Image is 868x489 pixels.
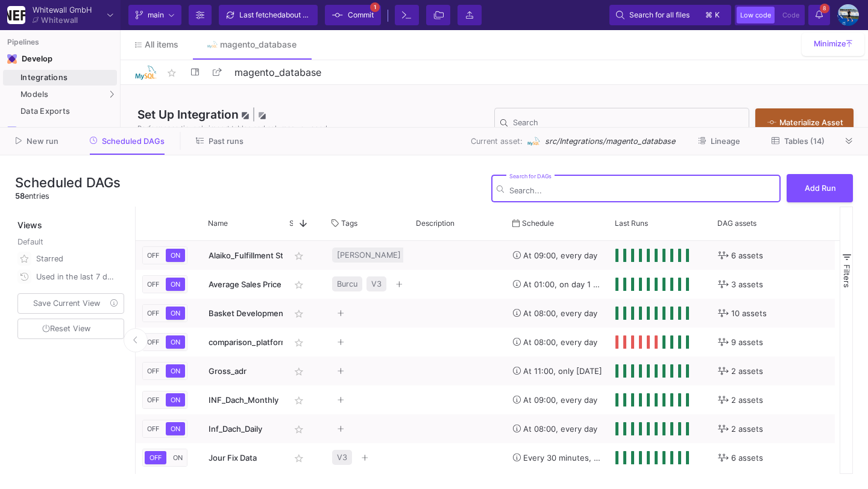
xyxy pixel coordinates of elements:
[292,278,306,292] mat-icon: star_border
[75,132,180,151] button: Scheduled DAGs
[755,108,854,137] button: Materialize Asset
[17,319,124,340] button: Reset View
[166,307,185,320] button: ON
[41,16,78,24] div: Whitewall
[145,393,162,406] button: OFF
[513,357,602,385] div: At 11:00, only [DATE]
[615,219,648,228] span: Last Runs
[147,453,164,462] span: OFF
[7,6,25,24] img: YZ4Yr8zUCx6JYM5gIgaTIQYeTXdcwQjnYC8iZtTV.png
[292,364,306,379] mat-icon: star_border
[842,264,852,288] span: Filters
[171,451,185,464] button: ON
[209,137,244,146] span: Past runs
[341,219,357,228] span: Tags
[220,40,297,49] div: magento_database
[166,335,185,349] button: ON
[102,137,165,146] span: Scheduled DAGs
[166,393,185,406] button: ON
[731,328,763,357] span: 9 assets
[371,270,382,298] span: V3
[513,328,602,357] div: At 08:00, every day
[337,241,401,269] span: [PERSON_NAME]
[513,386,602,414] div: At 09:00, every day
[20,107,114,116] div: Data Exports
[702,8,725,22] button: ⌘k
[209,251,300,260] span: Alaiko_Fulfillment Status
[281,10,342,19] span: about 2 hours ago
[145,367,162,375] span: OFF
[731,386,763,414] span: 2 assets
[715,8,720,22] span: k
[292,307,306,321] mat-icon: star_border
[22,54,40,64] div: Develop
[181,132,258,151] button: Past runs
[209,366,247,376] span: Gross_adr
[292,249,306,263] mat-icon: star_border
[609,5,731,25] button: Search for all files⌘k
[208,219,228,228] span: Name
[166,422,185,435] button: ON
[17,236,127,250] div: Default
[20,73,114,83] div: Integrations
[471,135,523,147] span: Current asset:
[337,443,347,472] span: V3
[209,308,286,318] span: Basket Development
[219,5,318,25] button: Last fetchedabout 2 hours ago
[805,184,836,193] span: Add Run
[527,135,540,148] img: [Legacy] MySQL
[629,6,690,24] span: Search for all files
[787,174,853,202] button: Add Run
[166,249,185,262] button: ON
[292,422,306,437] mat-icon: star_border
[782,11,799,19] span: Code
[168,251,183,260] span: ON
[292,335,306,350] mat-icon: star_border
[168,367,183,375] span: ON
[292,393,306,408] mat-icon: star_border
[513,299,602,328] div: At 08:00, every day
[166,278,185,291] button: ON
[42,324,90,333] span: Reset View
[15,250,127,268] button: Starred
[137,123,327,134] span: Performance tip: only import tables and columns you need
[717,219,756,228] span: DAG assets
[513,241,602,270] div: At 09:00, every day
[168,309,183,317] span: ON
[3,49,117,69] mat-expansion-panel-header: Navigation iconDevelop
[145,364,162,378] button: OFF
[15,192,25,201] span: 58
[145,335,162,349] button: OFF
[513,444,602,472] div: Every 30 minutes, every hour, every day
[737,7,775,23] button: Low code
[22,126,100,136] div: Lineage
[145,278,162,291] button: OFF
[165,66,179,80] mat-icon: star_border
[209,279,281,289] span: Average Sales Price
[148,6,164,24] span: main
[209,424,262,434] span: Inf_Dach_Daily
[168,396,183,404] span: ON
[337,270,357,298] span: Burcu
[36,268,117,286] div: Used in the last 7 days
[784,137,825,146] span: Tables (14)
[17,293,124,314] button: Save Current View
[348,6,374,24] span: Commit
[513,415,602,443] div: At 08:00, every day
[292,451,306,466] mat-icon: star_border
[684,132,755,151] button: Lineage
[7,126,17,136] img: Navigation icon
[171,453,185,462] span: ON
[15,268,127,286] button: Used in the last 7 days
[168,338,183,346] span: ON
[1,132,73,151] button: New run
[325,5,381,25] button: Commit
[705,8,712,22] span: ⌘
[252,107,256,122] span: |
[15,207,129,231] div: Views
[20,90,49,99] span: Models
[767,117,835,128] div: Materialize Asset
[545,135,675,147] span: src/Integrations/magento_database
[509,186,775,195] input: Search...
[207,41,218,48] img: Tab icon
